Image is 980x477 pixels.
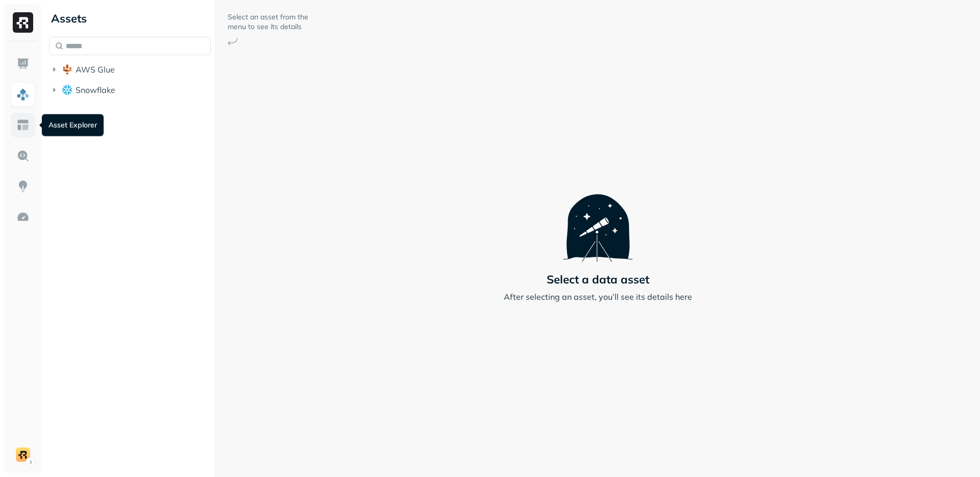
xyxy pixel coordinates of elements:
button: AWS Glue [49,61,211,78]
p: After selecting an asset, you’ll see its details here [504,291,692,303]
p: Select an asset from the menu to see its details [228,12,309,32]
div: Assets [49,10,211,27]
img: root [62,85,72,94]
img: Ryft [13,12,33,33]
img: Dashboard [16,57,30,70]
p: Select a data asset [547,272,649,287]
img: Telescope [563,174,633,262]
img: Query Explorer [16,149,30,162]
span: Snowflake [76,85,115,95]
img: Insights [16,180,30,193]
img: Assets [16,88,30,101]
span: AWS Glue [76,64,115,75]
button: Snowflake [49,82,211,98]
img: demo [16,447,30,462]
div: Asset Explorer [42,114,104,136]
img: Arrow [228,38,238,45]
img: Optimization [16,210,30,224]
img: Asset Explorer [16,118,30,132]
img: root [62,64,72,75]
